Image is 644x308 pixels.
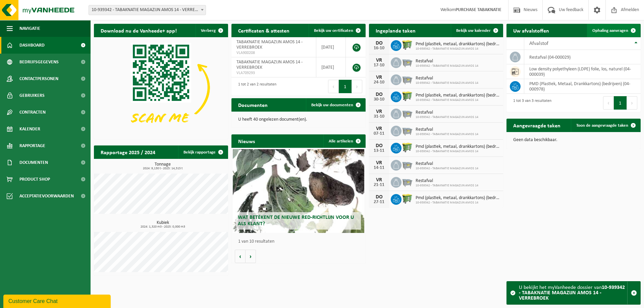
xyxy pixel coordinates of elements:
[94,37,228,138] img: Download de VHEPlus App
[19,171,50,188] span: Product Shop
[416,184,478,188] span: 10-939342 - TABAKNATIE MAGAZIJN AMOS 14
[571,119,640,132] a: Toon de aangevraagde taken
[401,142,413,153] img: WB-0660-HPE-GN-50
[19,121,40,137] span: Kalender
[372,46,386,51] div: 16-10
[416,201,500,205] span: 10-939342 - TABAKNATIE MAGAZIJN AMOS 14
[416,64,478,68] span: 10-939342 - TABAKNATIE MAGAZIJN AMOS 14
[316,57,346,77] td: [DATE]
[19,54,59,70] span: Bedrijfsgegevens
[519,282,627,304] div: U bekijkt het myVanheede dossier van
[235,250,246,263] button: Vorige
[416,115,478,119] span: 10-939342 - TABAKNATIE MAGAZIJN AMOS 14
[196,24,227,37] button: Verberg
[89,5,206,15] span: 10-939342 - TABAKNATIE MAGAZIJN AMOS 14 - VERREBROEK
[231,98,274,111] h2: Documenten
[587,24,640,37] a: Ophaling aanvragen
[592,28,628,33] span: Ophaling aanvragen
[97,167,228,170] span: 2024: 9,130 t - 2025: 14,515 t
[372,126,386,131] div: VR
[401,39,413,51] img: WB-0660-HPE-GN-50
[369,24,422,37] h2: Ingeplande taken
[401,56,413,68] img: WB-2500-GAL-GY-01
[372,109,386,114] div: VR
[451,24,502,37] a: Bekijk uw kalender
[401,125,413,136] img: WB-2500-GAL-GY-01
[97,225,228,229] span: 2024: 1,320 m3 - 2025: 0,000 m3
[603,96,614,110] button: Previous
[19,87,45,104] span: Gebruikers
[311,103,353,107] span: Bekijk uw documenten
[236,60,303,70] span: TABAKNATIE MAGAZIJN AMOS 14 - VERREBROEK
[416,110,478,115] span: Restafval
[416,98,500,102] span: 10-939342 - TABAKNATIE MAGAZIJN AMOS 14
[19,37,45,54] span: Dashboard
[314,28,353,33] span: Bekijk uw certificaten
[416,161,478,167] span: Restafval
[372,41,386,46] div: DO
[506,119,567,132] h2: Aangevraagde taken
[238,215,354,227] span: Wat betekent de nieuwe RED-richtlijn voor u als klant?
[401,193,413,204] img: WB-0660-HPE-GN-50
[236,70,311,76] span: VLA709293
[235,79,276,94] div: 1 tot 2 van 2 resultaten
[19,104,46,121] span: Contracten
[372,166,386,170] div: 14-11
[372,194,386,200] div: DO
[178,145,227,159] a: Bekijk rapportage
[524,64,641,79] td: low density polyethyleen (LDPE) folie, los, naturel (04-000039)
[19,70,58,87] span: Contactpersonen
[94,145,162,159] h2: Rapportage 2025 / 2024
[416,81,478,85] span: 10-939342 - TABAKNATIE MAGAZIJN AMOS 14
[94,24,183,37] h2: Download nu de Vanheede+ app!
[519,285,625,301] strong: 10-939342 - TABAKNATIE MAGAZIJN AMOS 14 - VERREBROEK
[513,138,634,142] p: Geen data beschikbaar.
[323,134,365,148] a: Alle artikelen
[89,5,206,15] span: 10-939342 - TABAKNATIE MAGAZIJN AMOS 14 - VERREBROEK
[231,24,296,37] h2: Certificaten & attesten
[238,117,359,122] p: U heeft 40 ongelezen document(en).
[401,108,413,119] img: WB-2500-GAL-GY-01
[510,96,551,110] div: 1 tot 3 van 3 resultaten
[416,178,478,184] span: Restafval
[524,50,641,64] td: restafval (04-000029)
[401,159,413,170] img: WB-2500-GAL-GY-01
[372,177,386,183] div: VR
[19,137,45,154] span: Rapportage
[524,79,641,94] td: PMD (Plastiek, Metaal, Drankkartons) (bedrijven) (04-000978)
[416,59,478,64] span: Restafval
[416,167,478,171] span: 10-939342 - TABAKNATIE MAGAZIJN AMOS 14
[3,293,112,308] iframe: chat widget
[372,183,386,187] div: 21-11
[372,80,386,85] div: 24-10
[19,20,40,37] span: Navigatie
[352,80,362,93] button: Next
[19,188,74,204] span: Acceptatievoorwaarden
[529,41,548,46] span: Afvalstof
[401,73,413,85] img: WB-2500-GAL-GY-01
[416,144,500,149] span: Pmd (plastiek, metaal, drankkartons) (bedrijven)
[614,96,627,110] button: 1
[372,75,386,80] div: VR
[416,42,500,47] span: Pmd (plastiek, metaal, drankkartons) (bedrijven)
[506,24,556,37] h2: Uw afvalstoffen
[328,80,339,93] button: Previous
[97,162,228,170] h3: Tonnage
[401,176,413,187] img: WB-2500-GAL-GY-01
[455,7,501,12] strong: PURCHASE TABAKNATIE
[416,132,478,136] span: 10-939342 - TABAKNATIE MAGAZIJN AMOS 14
[339,80,352,93] button: 1
[238,239,362,244] p: 1 van 10 resultaten
[306,98,365,112] a: Bekijk uw documenten
[372,114,386,119] div: 31-10
[416,149,500,153] span: 10-939342 - TABAKNATIE MAGAZIJN AMOS 14
[372,200,386,204] div: 27-11
[416,195,500,201] span: Pmd (plastiek, metaal, drankkartons) (bedrijven)
[19,154,48,171] span: Documenten
[416,47,500,51] span: 10-939342 - TABAKNATIE MAGAZIJN AMOS 14
[201,28,216,33] span: Verberg
[372,143,386,148] div: DO
[576,123,628,128] span: Toon de aangevraagde taken
[316,37,346,57] td: [DATE]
